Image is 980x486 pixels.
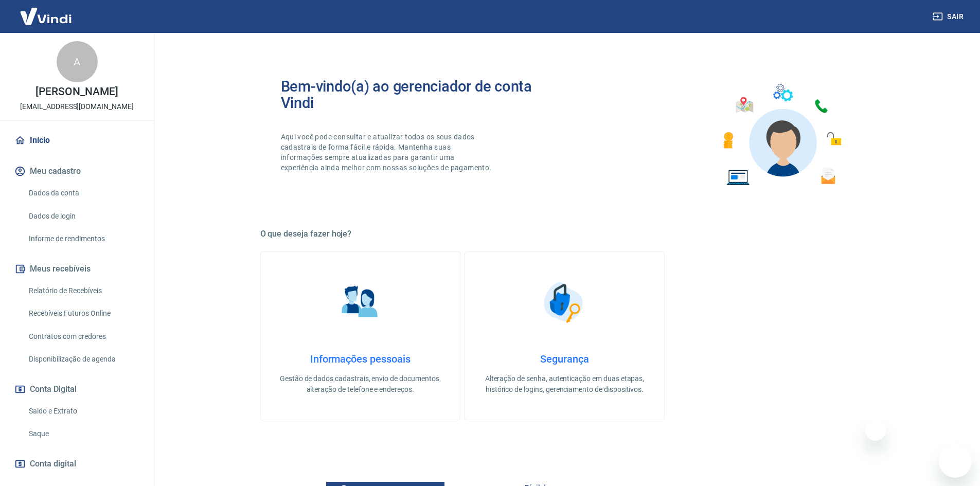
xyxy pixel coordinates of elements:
img: Vindi [12,1,79,32]
a: Recebíveis Futuros Online [25,303,141,324]
a: SegurançaSegurançaAlteração de senha, autenticação em duas etapas, histórico de logins, gerenciam... [465,251,665,420]
button: Sair [931,7,968,26]
a: Saldo e Extrato [25,401,141,422]
img: Segurança [539,277,590,328]
a: Contratos com credores [25,326,141,347]
h4: Informações pessoais [277,353,443,365]
h4: Segurança [482,353,648,365]
button: Meu cadastro [12,160,141,183]
iframe: Fechar mensagem [865,420,886,441]
a: Relatório de Recebíveis [25,280,141,301]
a: Saque [25,423,141,444]
button: Conta Digital [12,378,141,401]
iframe: Botão para abrir a janela de mensagens [939,445,972,478]
p: Gestão de dados cadastrais, envio de documentos, alteração de telefone e endereços. [277,373,443,395]
a: Conta digital [12,453,141,475]
div: A [57,41,98,82]
a: Início [12,129,141,152]
a: Dados da conta [25,183,141,204]
button: Meus recebíveis [12,258,141,280]
p: [EMAIL_ADDRESS][DOMAIN_NAME] [20,101,134,112]
img: Informações pessoais [334,277,386,328]
a: Dados de login [25,206,141,227]
h2: Bem-vindo(a) ao gerenciador de conta Vindi [281,78,565,111]
a: Disponibilização de agenda [25,349,141,370]
img: Imagem de um avatar masculino com diversos icones exemplificando as funcionalidades do gerenciado... [714,78,849,192]
p: Alteração de senha, autenticação em duas etapas, histórico de logins, gerenciamento de dispositivos. [482,373,648,395]
h5: O que deseja fazer hoje? [260,229,869,239]
p: [PERSON_NAME] [35,86,118,97]
span: Conta digital [30,457,76,471]
p: Aqui você pode consultar e atualizar todos os seus dados cadastrais de forma fácil e rápida. Mant... [281,132,494,173]
a: Informe de rendimentos [25,228,141,249]
a: Informações pessoaisInformações pessoaisGestão de dados cadastrais, envio de documentos, alteraçã... [260,251,460,420]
